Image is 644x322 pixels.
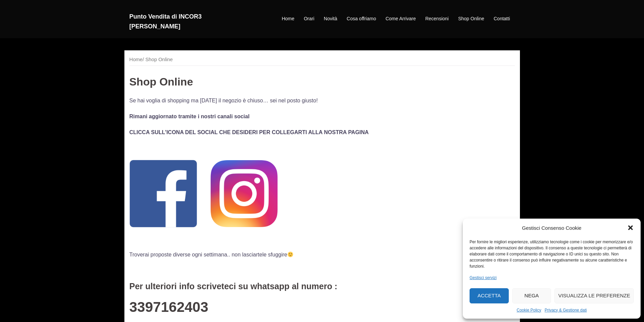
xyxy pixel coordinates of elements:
a: Cookie Policy [517,307,541,314]
div: Per fornire le migliori esperienze, utilizziamo tecnologie come i cookie per memorizzare e/o acce... [470,239,633,269]
div: Chiudi la finestra di dialogo [627,224,634,231]
a: Gestisci servizi [470,274,497,281]
div: Gestisci Consenso Cookie [522,224,581,232]
button: Visualizza le preferenze [554,288,634,303]
button: Accetta [470,288,509,303]
button: Nega [512,288,551,303]
a: Privacy & Gestione dati [545,307,587,314]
